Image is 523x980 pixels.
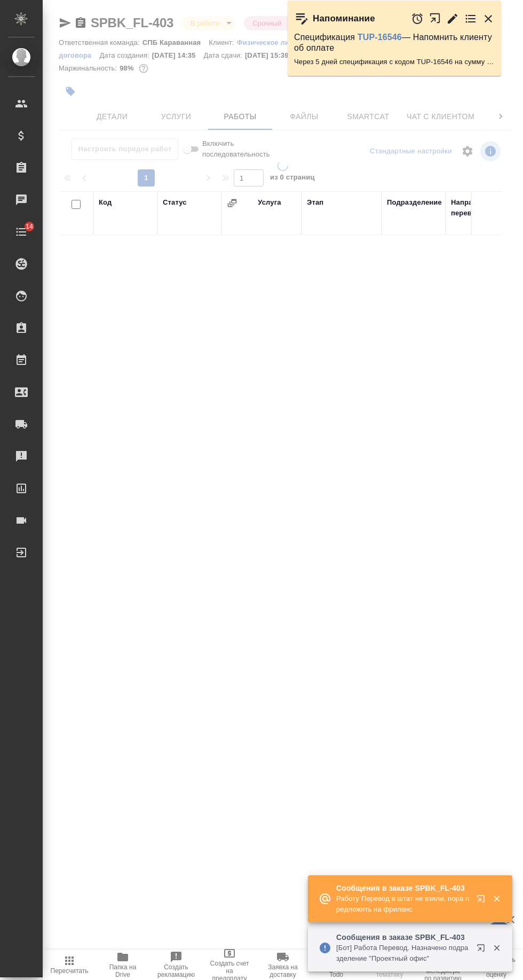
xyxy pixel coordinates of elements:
p: Напоминание [313,13,375,24]
button: Папка на Drive [96,950,149,980]
p: Сообщения в заказе SPBK_FL-403 [336,932,470,943]
button: Открыть в новой вкладке [470,937,496,963]
button: Закрыть [486,894,508,904]
button: Закрыть [482,12,495,25]
div: Подразделение [387,197,442,208]
a: 14 [3,219,40,245]
div: Этап [307,197,323,208]
p: Работу Перевод в штат не взяли, пора предложить на фриланс [336,893,470,915]
button: Открыть в новой вкладке [470,888,496,914]
button: Отложить [411,12,424,25]
button: Сгруппировать [227,198,237,208]
a: TUP-16546 [358,33,402,42]
span: Заявка на доставку [263,963,303,978]
span: Создать рекламацию [156,963,196,978]
div: Направление перевода [451,197,504,219]
span: 14 [19,221,39,232]
button: Перейти в todo [464,12,477,25]
button: Создать рекламацию [149,950,203,980]
button: Открыть в новой вкладке [429,7,441,30]
p: Спецификация — Напомнить клиенту об оплате [294,32,495,53]
button: Пересчитать [43,950,96,980]
button: Заявка на доставку [256,950,310,980]
button: Редактировать [446,12,459,25]
p: [Бот] Работа Перевод. Назначено подразделение "Проектный офис" [336,943,470,964]
p: Сообщения в заказе SPBK_FL-403 [336,883,470,893]
div: Код [99,197,112,208]
button: Создать счет на предоплату [203,950,256,980]
div: Услуга [258,197,281,208]
button: Закрыть [486,943,508,953]
span: Пересчитать [51,967,89,975]
p: Через 5 дней спецификация с кодом TUP-16546 на сумму 100926.66 RUB будет просрочена [294,57,495,67]
span: Папка на Drive [102,963,143,978]
div: Статус [163,197,187,208]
